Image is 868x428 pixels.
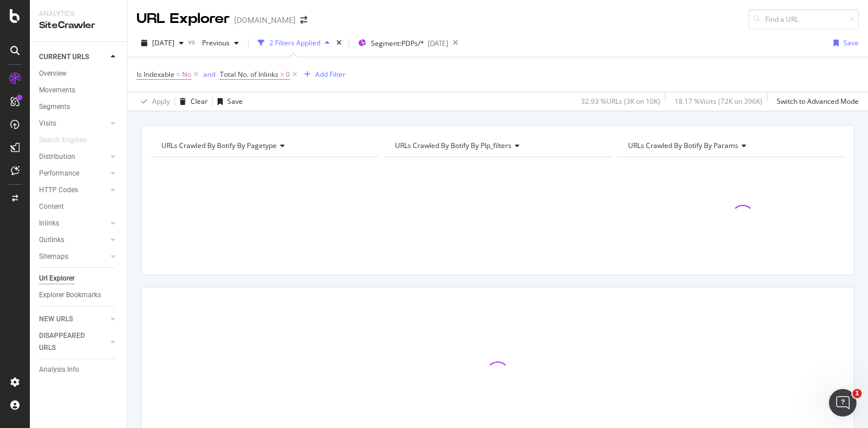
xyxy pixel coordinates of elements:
[152,96,170,106] div: Apply
[829,389,857,417] iframe: Intercom live chat
[234,14,296,26] div: [DOMAIN_NAME]
[39,217,107,229] a: Inlinks
[197,34,243,52] button: Previous
[300,68,346,81] button: Add Filter
[628,141,738,150] span: URLs Crawled By Botify By params
[286,67,290,83] span: 0
[39,234,64,246] div: Outlinks
[39,184,78,196] div: HTTP Codes
[269,38,320,48] div: 2 Filters Applied
[39,68,119,80] a: Overview
[203,69,215,79] div: and
[315,69,346,79] div: Add Filter
[39,101,70,113] div: Segments
[197,38,230,48] span: Previous
[626,137,835,155] h4: URLs Crawled By Botify By params
[354,34,448,52] button: Segment:PDPs/*[DATE]
[675,96,762,106] div: 18.17 % Visits ( 72K on 396K )
[300,16,307,24] div: arrow-right-arrow-left
[227,96,243,106] div: Save
[39,364,79,376] div: Analysis Info
[39,134,87,146] div: Search Engines
[39,289,119,301] a: Explorer Bookmarks
[220,69,278,79] span: Total No. of Inlinks
[39,273,119,285] a: Url Explorer
[777,96,859,106] div: Switch to Advanced Mode
[203,69,215,80] button: and
[39,273,75,285] div: Url Explorer
[39,251,107,263] a: Sitemaps
[191,96,208,106] div: Clear
[137,34,188,52] button: [DATE]
[39,313,107,325] a: NEW URLS
[182,67,191,83] span: No
[188,37,197,46] span: vs
[175,92,208,111] button: Clear
[39,217,59,229] div: Inlinks
[39,330,97,354] div: DISAPPEARED URLS
[39,151,107,163] a: Distribution
[39,118,56,130] div: Visits
[772,92,859,111] button: Switch to Advanced Mode
[749,9,859,29] input: Find a URL
[852,389,862,398] span: 1
[161,141,277,150] span: URLs Crawled By Botify By pagetype
[159,137,368,155] h4: URLs Crawled By Botify By pagetype
[39,364,119,376] a: Analysis Info
[334,37,344,49] div: times
[39,313,73,325] div: NEW URLS
[39,201,64,213] div: Content
[152,38,175,48] span: 2025 Sep. 28th
[137,69,175,79] span: Is Indexable
[137,9,230,29] div: URL Explorer
[39,168,107,180] a: Performance
[371,38,424,48] span: Segment: PDPs/*
[253,34,334,52] button: 2 Filters Applied
[39,184,107,196] a: HTTP Codes
[280,69,284,79] span: >
[39,84,119,96] a: Movements
[39,68,67,80] div: Overview
[176,69,180,79] span: =
[137,92,170,111] button: Apply
[39,330,107,354] a: DISAPPEARED URLS
[39,201,119,213] a: Content
[39,151,75,163] div: Distribution
[843,38,859,48] div: Save
[39,234,107,246] a: Outlinks
[581,96,660,106] div: 32.93 % URLs ( 3K on 10K )
[39,51,89,63] div: CURRENT URLS
[39,168,79,180] div: Performance
[213,92,243,111] button: Save
[393,137,602,155] h4: URLs Crawled By Botify By plp_filters
[39,9,118,19] div: Analytics
[39,19,118,32] div: SiteCrawler
[39,118,107,130] a: Visits
[39,251,68,263] div: Sitemaps
[39,289,101,301] div: Explorer Bookmarks
[39,51,107,63] a: CURRENT URLS
[39,84,75,96] div: Movements
[829,34,859,52] button: Save
[428,38,448,48] div: [DATE]
[39,134,98,146] a: Search Engines
[39,101,119,113] a: Segments
[395,141,511,150] span: URLs Crawled By Botify By plp_filters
